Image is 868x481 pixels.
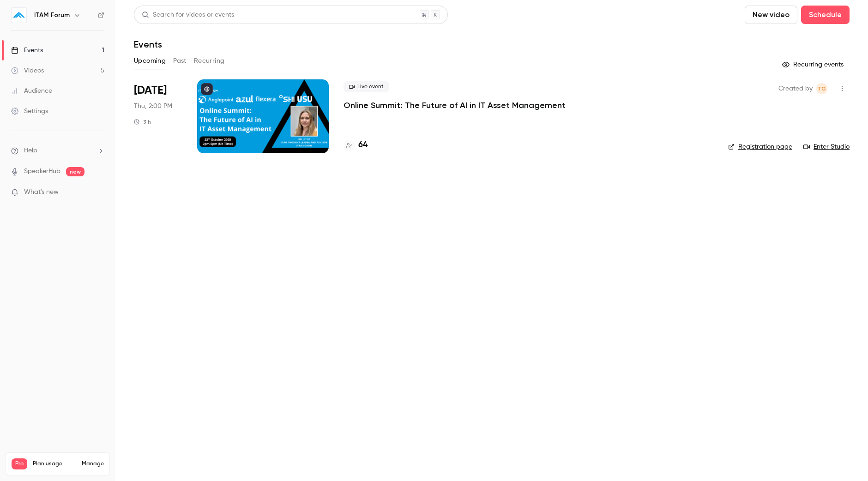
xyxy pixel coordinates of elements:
[12,8,26,23] img: ITAM Forum
[358,139,368,151] h4: 64
[134,118,151,126] div: 3 h
[745,6,797,24] button: New video
[803,142,850,151] a: Enter Studio
[142,10,234,20] div: Search for videos or events
[24,167,60,176] a: SpeakerHub
[801,6,850,24] button: Schedule
[11,66,44,75] div: Videos
[82,460,104,468] a: Manage
[728,142,792,151] a: Registration page
[134,39,162,50] h1: Events
[34,11,70,20] h6: ITAM Forum
[344,100,566,111] a: Online Summit: The Future of AI in IT Asset Management
[194,54,225,68] button: Recurring
[134,102,172,111] span: Thu, 2:00 PM
[134,79,182,153] div: Oct 23 Thu, 2:00 PM (Europe/London)
[134,54,166,68] button: Upcoming
[66,167,84,176] span: new
[778,57,850,72] button: Recurring events
[24,146,37,156] span: Help
[778,83,813,94] span: Created by
[93,188,104,197] iframe: Noticeable Trigger
[11,46,43,55] div: Events
[818,83,826,94] span: TG
[344,81,389,92] span: Live event
[11,146,104,156] li: help-dropdown-opener
[173,54,187,68] button: Past
[12,458,27,469] span: Pro
[134,83,167,98] span: [DATE]
[11,107,48,116] div: Settings
[24,187,59,197] span: What's new
[816,83,827,94] span: Tasveer Gola
[344,139,368,151] a: 64
[11,86,52,96] div: Audience
[33,460,76,468] span: Plan usage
